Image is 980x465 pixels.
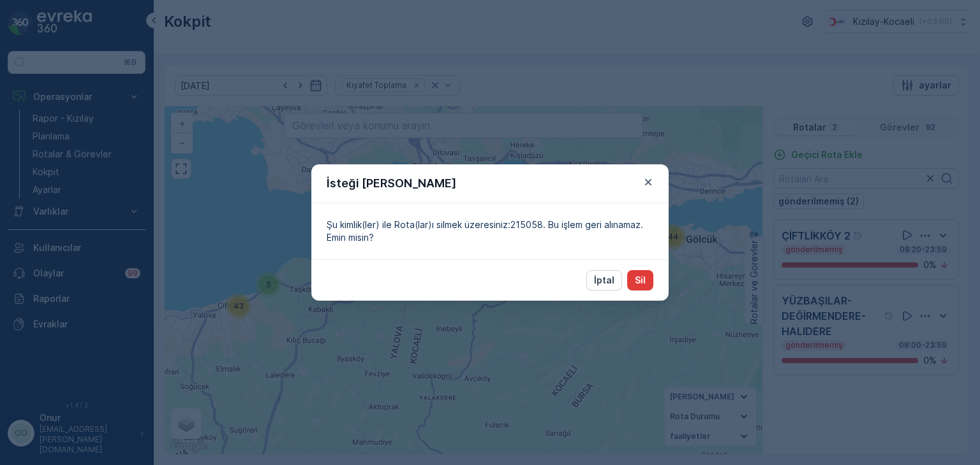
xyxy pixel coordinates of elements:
p: Sil [635,274,646,287]
button: Sil [627,270,653,290]
p: İptal [594,274,614,287]
button: İptal [586,270,622,290]
p: Şu kimlik(ler) ile Rota(lar)ı silmek üzeresiniz:215058. Bu işlem geri alınamaz. Emin misin? [327,218,653,244]
p: İsteği [PERSON_NAME] [327,175,456,192]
